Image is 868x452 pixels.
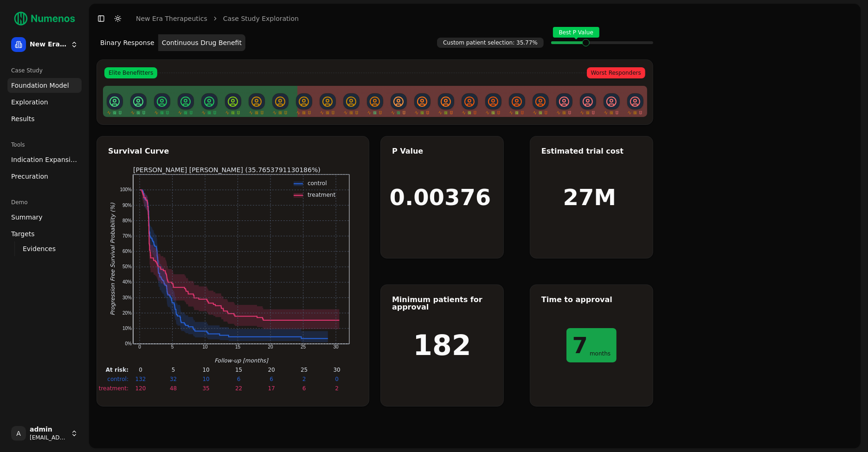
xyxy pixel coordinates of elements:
[553,27,599,38] span: Best P Value
[301,344,306,349] text: 25
[120,187,132,192] text: 100%
[135,376,146,382] text: 132
[333,344,339,349] text: 30
[235,344,241,349] text: 15
[136,14,299,23] nav: breadcrumb
[135,385,146,392] text: 120
[270,376,273,382] text: 6
[11,213,43,222] span: Summary
[122,218,131,223] text: 80%
[202,344,208,349] text: 10
[122,264,131,269] text: 50%
[122,310,131,316] text: 20%
[572,334,588,356] h1: 7
[11,229,35,239] span: Targets
[202,367,209,373] text: 10
[122,233,131,239] text: 70%
[7,422,82,445] button: Aadmin[EMAIL_ADDRESS]
[19,242,71,255] a: Evidences
[111,12,124,25] button: Toggle Dark Mode
[437,38,544,48] span: Custom patient selection: 35.77%
[11,172,48,181] span: Precuration
[223,14,299,23] a: Case Study Exploration
[171,367,175,373] text: 5
[104,67,157,78] span: Elite Benefitters
[108,148,358,155] div: Survival Curve
[235,367,242,373] text: 15
[23,244,56,253] span: Evidences
[390,186,491,208] h1: 0.00376
[125,341,132,346] text: 0%
[7,33,82,56] button: New Era Therapeutics
[11,81,69,90] span: Foundation Model
[11,426,26,441] span: A
[96,34,158,51] button: Binary Response
[109,203,116,316] text: Progression Free Survival Probability (%)
[11,114,35,123] span: Results
[335,385,339,392] text: 2
[122,326,131,331] text: 10%
[333,367,340,373] text: 30
[202,385,209,392] text: 35
[300,367,307,373] text: 25
[105,367,128,373] text: At risk:
[169,385,176,392] text: 48
[308,192,335,198] text: treatment
[7,137,82,152] div: Tools
[7,226,82,241] a: Targets
[587,67,645,78] span: Worst Responders
[95,12,108,25] button: Toggle Sidebar
[335,376,339,382] text: 0
[122,203,131,208] text: 90%
[133,166,321,174] text: [PERSON_NAME] [PERSON_NAME] (35.7653791130186%)
[308,180,327,187] text: control
[30,434,67,441] span: [EMAIL_ADDRESS]
[7,195,82,210] div: Demo
[302,385,306,392] text: 6
[7,95,82,110] a: Exploration
[563,186,617,208] h1: 27M
[237,376,240,382] text: 6
[169,376,176,382] text: 32
[158,34,245,51] button: Continuous Drug Benefit
[7,78,82,93] a: Foundation Model
[171,344,174,349] text: 5
[268,367,275,373] text: 20
[98,385,128,392] text: treatment:
[30,40,67,49] span: New Era Therapeutics
[107,376,129,382] text: control:
[7,63,82,78] div: Case Study
[122,249,131,254] text: 60%
[7,210,82,225] a: Summary
[268,344,273,349] text: 20
[122,295,131,300] text: 30%
[7,7,82,30] img: Numenos
[30,426,67,434] span: admin
[138,344,141,349] text: 0
[214,357,269,364] text: Follow-up [months]
[11,97,48,107] span: Exploration
[235,385,242,392] text: 22
[413,331,471,359] h1: 182
[7,111,82,126] a: Results
[136,14,207,23] a: New Era Therapeutics
[139,367,142,373] text: 0
[202,376,209,382] text: 10
[302,376,306,382] text: 2
[7,169,82,184] a: Precuration
[268,385,275,392] text: 17
[7,152,82,167] a: Indication Expansion
[122,279,131,284] text: 40%
[11,155,78,164] span: Indication Expansion
[590,351,611,356] span: months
